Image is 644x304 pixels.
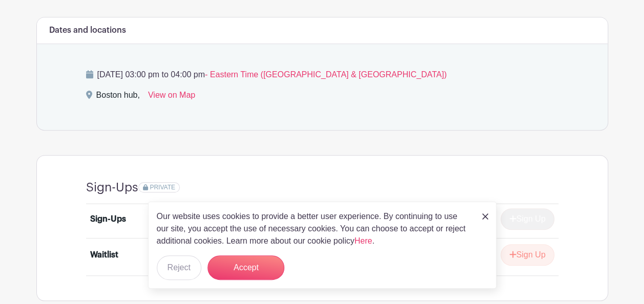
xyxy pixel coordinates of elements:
h4: Sign-Ups [86,180,138,195]
p: [DATE] 03:00 pm to 04:00 pm [86,69,558,81]
p: Our website uses cookies to provide a better user experience. By continuing to use our site, you ... [157,210,471,247]
img: close_button-5f87c8562297e5c2d7936805f587ecaba9071eb48480494691a3f1689db116b3.svg [482,213,488,220]
div: Sign-Ups [90,213,126,225]
div: Waitlist [90,249,118,261]
div: Boston hub, [96,89,140,105]
span: - Eastern Time ([GEOGRAPHIC_DATA] & [GEOGRAPHIC_DATA]) [205,70,447,79]
span: PRIVATE [150,184,175,191]
button: Sign Up [501,244,554,266]
h6: Dates and locations [49,26,126,35]
a: View on Map [148,89,195,105]
button: Accept [207,255,284,280]
a: Here [355,236,372,245]
button: Reject [157,255,201,280]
